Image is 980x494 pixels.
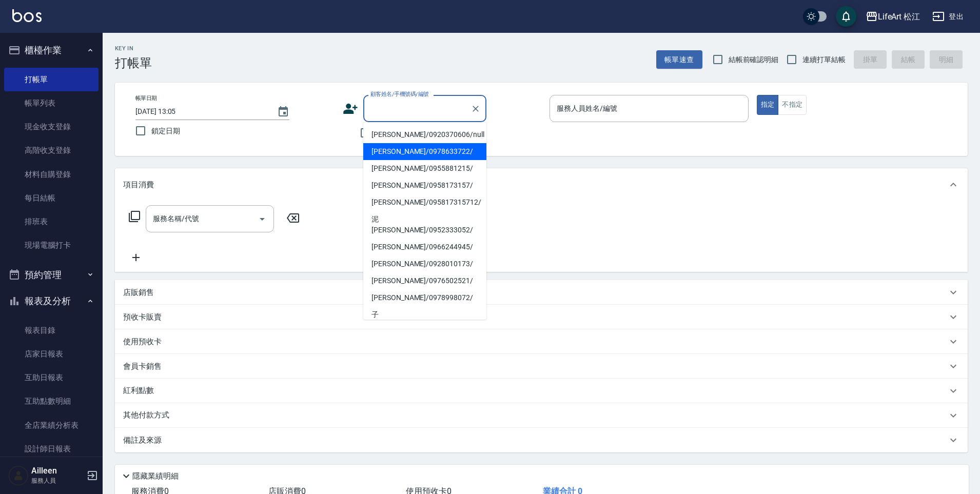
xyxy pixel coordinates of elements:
[4,262,99,288] button: 預約管理
[4,437,99,461] a: 設計師日報表
[370,90,429,98] label: 顧客姓名/手機號碼/編號
[4,139,99,162] a: 高階收支登錄
[4,366,99,389] a: 互助日報表
[123,385,159,397] p: 紅利點數
[363,255,486,272] li: [PERSON_NAME]/0928010173/
[123,410,174,421] p: 其他付款方式
[4,210,99,233] a: 排班表
[363,289,486,306] li: [PERSON_NAME]/0978998072/
[363,177,486,194] li: [PERSON_NAME]/0958173157/
[115,168,968,201] div: 項目消費
[363,239,486,255] li: [PERSON_NAME]/0966244945/
[4,37,99,64] button: 櫃檯作業
[363,272,486,289] li: [PERSON_NAME]/0976502521/
[115,45,152,52] h2: Key In
[4,115,99,139] a: 現金收支登錄
[151,126,180,136] span: 鎖定日期
[123,287,154,298] p: 店販銷售
[4,163,99,186] a: 材料自購登錄
[363,160,486,177] li: [PERSON_NAME]/0955881215/
[4,91,99,115] a: 帳單列表
[778,95,807,115] button: 不指定
[4,319,99,342] a: 報表目錄
[8,465,29,486] img: Person
[12,9,42,22] img: Logo
[135,103,267,120] input: YYYY/MM/DD hh:mm
[123,361,162,372] p: 會員卡銷售
[802,54,846,65] span: 連續打單結帳
[115,403,968,428] div: 其他付款方式
[135,94,157,102] label: 帳單日期
[363,126,486,143] li: [PERSON_NAME]/0920370606/null
[31,476,84,485] p: 服務人員
[656,50,702,69] button: 帳單速查
[468,102,483,116] button: Clear
[115,379,968,403] div: 紅利點數
[4,389,99,413] a: 互助點數明細
[115,280,968,305] div: 店販銷售
[757,95,779,115] button: 指定
[861,6,925,27] button: LifeArt 松江
[928,7,968,26] button: 登出
[123,180,154,190] p: 項目消費
[115,354,968,379] div: 會員卡銷售
[4,413,99,437] a: 全店業績分析表
[115,329,968,354] div: 使用預收卡
[729,54,779,65] span: 結帳前確認明細
[4,233,99,257] a: 現場電腦打卡
[123,312,162,323] p: 預收卡販賣
[254,211,270,227] button: Open
[363,211,486,239] li: 泥[PERSON_NAME]/0952333052/
[363,306,486,334] li: 子[PERSON_NAME]/0971188799/
[132,471,179,482] p: 隱藏業績明細
[878,10,920,23] div: LifeArt 松江
[363,194,486,211] li: [PERSON_NAME]/095817315712/
[123,435,162,446] p: 備註及來源
[271,100,296,124] button: Choose date, selected date is 2025-08-17
[836,6,856,27] button: save
[363,143,486,160] li: [PERSON_NAME]/0978633722/
[4,342,99,366] a: 店家日報表
[4,68,99,91] a: 打帳單
[115,428,968,452] div: 備註及來源
[115,56,152,70] h3: 打帳單
[123,337,162,347] p: 使用預收卡
[115,305,968,329] div: 預收卡販賣
[4,288,99,314] button: 報表及分析
[4,186,99,210] a: 每日結帳
[31,466,84,476] h5: Ailleen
